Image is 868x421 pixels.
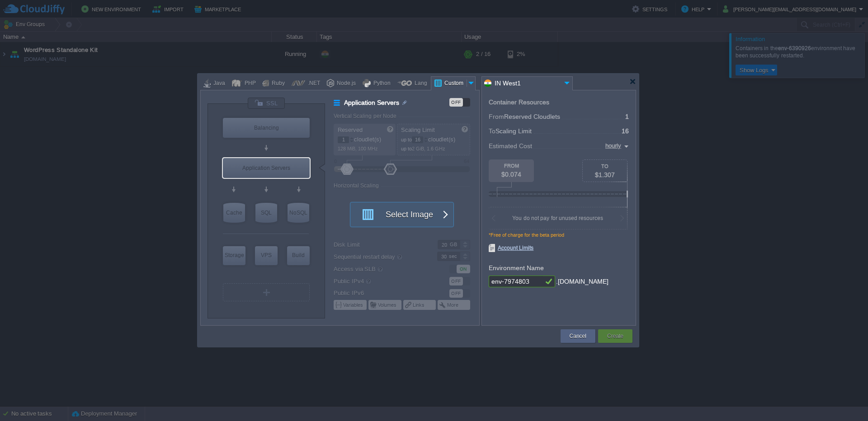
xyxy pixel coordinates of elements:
div: Elastic VPS [255,246,278,265]
div: Cache [223,203,245,223]
div: Balancing [223,118,310,138]
label: Environment Name [489,264,544,271]
div: Node.js [334,77,356,90]
div: Create New Layer [223,283,310,301]
div: PHP [242,77,256,90]
iframe: chat widget [830,385,859,412]
div: .[DOMAIN_NAME] [556,276,609,288]
div: Build [287,246,310,264]
div: NoSQL Databases [288,203,309,223]
div: NoSQL [288,203,309,223]
div: Java [211,77,225,90]
div: VPS [255,246,278,264]
div: Python [371,77,391,90]
button: Create [607,332,623,341]
div: Application Servers [223,158,310,178]
div: Load Balancer [223,118,310,138]
div: Container Resources [489,99,549,106]
div: SQL [255,203,277,223]
div: Custom [442,77,467,90]
div: Lang [412,77,427,90]
div: Storage [223,246,245,264]
div: SQL Databases [255,203,277,223]
button: Cancel [570,332,586,341]
div: Ruby [269,77,285,90]
span: Account Limits [489,244,533,252]
div: Build Node [287,246,310,265]
div: .NET [305,77,320,90]
button: Select Image [356,202,438,227]
div: OFF [449,98,463,107]
div: *Free of charge for the beta period [489,232,629,244]
div: Storage Containers [223,246,245,265]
